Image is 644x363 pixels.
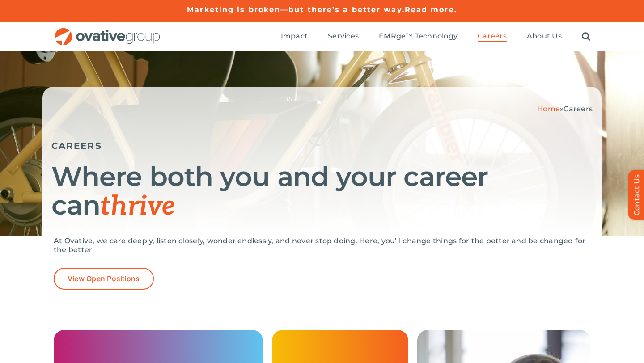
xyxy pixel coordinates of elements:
[379,32,458,42] a: EMRge™ Technology
[478,32,507,41] span: Careers
[54,27,161,35] a: OG_Full_horizontal_RGB
[281,32,308,42] a: Impact
[281,32,308,41] span: Impact
[51,162,593,221] h1: Where both you and your career can
[328,32,359,42] a: Services
[527,32,562,41] span: About Us
[51,140,593,151] h5: CAREERS
[281,22,590,51] nav: Menu
[68,274,140,283] span: View Open Positions
[379,32,458,41] span: EMRge™ Technology
[405,5,457,14] a: Read more.
[100,190,175,223] span: thrive
[328,32,359,41] span: Services
[527,32,562,42] a: About Us
[537,105,593,113] span: »
[563,105,593,113] span: Careers
[582,32,590,42] a: Search
[54,268,154,290] a: View Open Positions
[478,32,507,42] a: Careers
[187,5,405,14] a: Marketing is broken—but there’s a better way.
[537,105,560,113] a: Home
[54,236,590,254] p: At Ovative, we care deeply, listen closely, wonder endlessly, and never stop doing. Here, you’ll ...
